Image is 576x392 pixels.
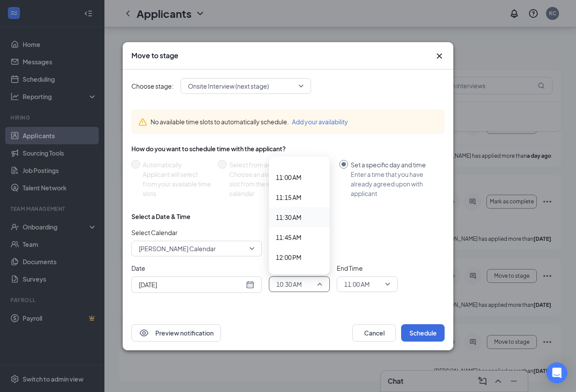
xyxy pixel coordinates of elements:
h3: Move to stage [131,51,178,60]
span: 11:45 AM [276,233,301,242]
span: [PERSON_NAME] Calendar [139,242,216,255]
div: Open Intercom Messenger [546,362,567,383]
button: Schedule [401,324,445,342]
div: Set a specific day and time [351,160,438,169]
span: 12:00 PM [276,252,301,262]
div: Enter a time that you have already agreed upon with applicant [351,169,438,198]
svg: Eye [139,328,149,338]
span: 11:30 AM [276,213,301,222]
span: Onsite Interview (next stage) [188,80,269,93]
button: EyePreview notification [131,324,221,342]
span: Choose stage: [131,81,174,91]
svg: Warning [138,118,147,126]
div: No available time slots to automatically schedule. [151,117,438,126]
button: Close [434,51,445,61]
div: Automatically [143,160,211,169]
div: Select from availability [229,160,332,169]
svg: Cross [434,51,445,61]
span: 10:30 AM [276,278,302,291]
button: Cancel [352,324,396,342]
span: Select Calendar [131,228,262,237]
input: Aug 27, 2025 [139,280,244,289]
div: Applicant will select from your available time slots [143,169,211,198]
span: 11:00 AM [276,173,301,182]
span: 11:00 AM [344,278,370,291]
button: Add your availability [292,117,348,126]
div: How do you want to schedule time with the applicant? [131,144,445,153]
div: Choose an available day and time slot from the interview lead’s calendar [229,169,332,198]
span: End Time [337,263,398,273]
div: Select a Date & Time [131,212,191,221]
span: 11:15 AM [276,193,301,202]
span: Date [131,263,262,273]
